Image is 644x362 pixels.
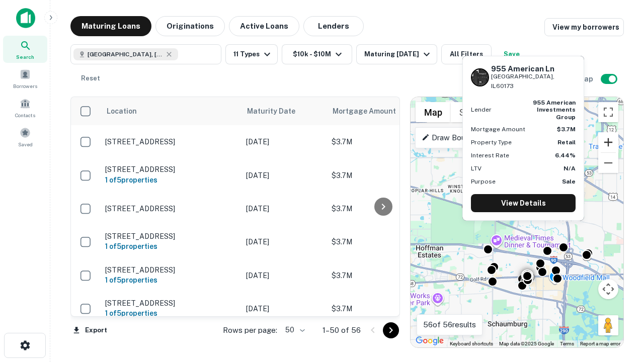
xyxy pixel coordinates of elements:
[356,44,437,64] button: Maturing [DATE]
[106,105,137,117] span: Location
[223,324,277,336] p: Rows per page:
[557,139,576,146] strong: Retail
[18,140,33,148] span: Saved
[303,16,364,36] button: Lenders
[383,322,399,338] button: Go to next page
[471,194,576,212] a: View Details
[246,303,321,314] p: [DATE]
[88,50,163,59] span: [GEOGRAPHIC_DATA], [GEOGRAPHIC_DATA]
[413,334,446,347] a: Open this area in Google Maps (opens a new window)
[105,174,236,186] h6: 1 of 5 properties
[16,8,35,28] img: capitalize-icon.png
[411,97,623,347] div: 0 0
[594,282,644,330] iframe: Chat Widget
[491,64,576,73] h6: 955 American Ln
[413,334,446,347] img: Google
[16,53,34,61] span: Search
[323,324,361,336] p: 1–50 of 56
[441,44,492,64] button: All Filters
[544,18,624,36] a: View my borrowers
[3,123,47,150] a: Saved
[105,204,236,213] p: [STREET_ADDRESS]
[105,275,236,286] h6: 1 of 5 properties
[451,102,501,122] button: Show satellite imagery
[13,82,37,90] span: Borrowers
[3,36,47,63] a: Search
[105,265,236,275] p: [STREET_ADDRESS]
[332,203,432,214] p: $3.7M
[332,270,432,281] p: $3.7M
[333,105,409,117] span: Mortgage Amount
[471,151,509,160] p: Interest Rate
[105,308,236,319] h6: 1 of 5 properties
[332,236,432,247] p: $3.7M
[450,340,493,347] button: Keyboard shortcuts
[105,137,236,146] p: [STREET_ADDRESS]
[533,99,576,121] strong: 955 american investments group
[241,97,327,125] th: Maturity Date
[105,299,236,308] p: [STREET_ADDRESS]
[281,323,306,337] div: 50
[563,165,576,172] strong: N/A
[580,341,620,346] a: Report a map error
[557,126,576,133] strong: $3.7M
[246,170,321,181] p: [DATE]
[247,105,308,117] span: Maturity Date
[3,94,47,121] a: Contacts
[105,165,236,174] p: [STREET_ADDRESS]
[3,65,47,92] a: Borrowers
[471,138,512,147] p: Property Type
[598,102,618,122] button: Toggle fullscreen view
[105,232,236,241] p: [STREET_ADDRESS]
[471,164,481,173] p: LTV
[471,105,492,114] p: Lender
[105,241,236,252] h6: 1 of 5 properties
[327,97,437,125] th: Mortgage Amount
[471,125,525,134] p: Mortgage Amount
[471,177,496,186] p: Purpose
[562,178,576,185] strong: Sale
[422,132,485,144] p: Draw Boundary
[155,16,225,36] button: Originations
[229,16,299,36] button: Active Loans
[598,132,618,152] button: Zoom in
[416,102,451,122] button: Show street map
[332,303,432,314] p: $3.7M
[499,341,554,346] span: Map data ©2025 Google
[598,153,618,173] button: Zoom out
[225,44,278,64] button: 11 Types
[70,323,110,338] button: Export
[491,72,576,91] p: [GEOGRAPHIC_DATA], IL60173
[246,203,321,214] p: [DATE]
[246,136,321,147] p: [DATE]
[15,111,35,119] span: Contacts
[598,279,618,299] button: Map camera controls
[496,44,528,64] button: Save your search to get updates of matches that match your search criteria.
[282,44,352,64] button: $10k - $10M
[364,48,433,60] div: Maturing [DATE]
[332,170,432,181] p: $3.7M
[423,319,476,331] p: 56 of 56 results
[246,270,321,281] p: [DATE]
[70,16,151,36] button: Maturing Loans
[74,68,107,88] button: Reset
[246,236,321,247] p: [DATE]
[560,341,574,346] a: Terms (opens in new tab)
[555,152,576,159] strong: 6.44%
[332,136,432,147] p: $3.7M
[100,97,241,125] th: Location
